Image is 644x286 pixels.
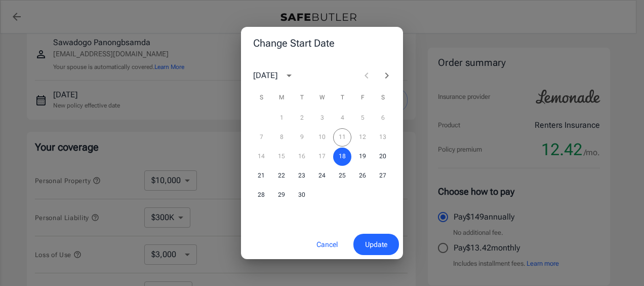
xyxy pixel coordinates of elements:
[374,148,392,166] button: 20
[252,167,270,185] button: 21
[272,88,291,108] span: Monday
[241,27,403,59] h2: Change Start Date
[353,167,372,185] button: 26
[353,234,399,256] button: Update
[293,167,311,185] button: 23
[333,88,351,108] span: Thursday
[280,67,298,84] button: calendar view is open, switch to year view
[253,69,277,82] div: [DATE]
[272,167,291,185] button: 22
[333,148,351,166] button: 18
[305,234,349,256] button: Cancel
[252,186,270,204] button: 28
[272,186,291,204] button: 29
[365,238,387,251] span: Update
[293,88,311,108] span: Tuesday
[252,88,270,108] span: Sunday
[313,167,331,185] button: 24
[333,167,351,185] button: 25
[353,88,372,108] span: Friday
[377,65,397,86] button: Next month
[353,148,372,166] button: 19
[313,88,331,108] span: Wednesday
[374,167,392,185] button: 27
[374,88,392,108] span: Saturday
[293,186,311,204] button: 30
